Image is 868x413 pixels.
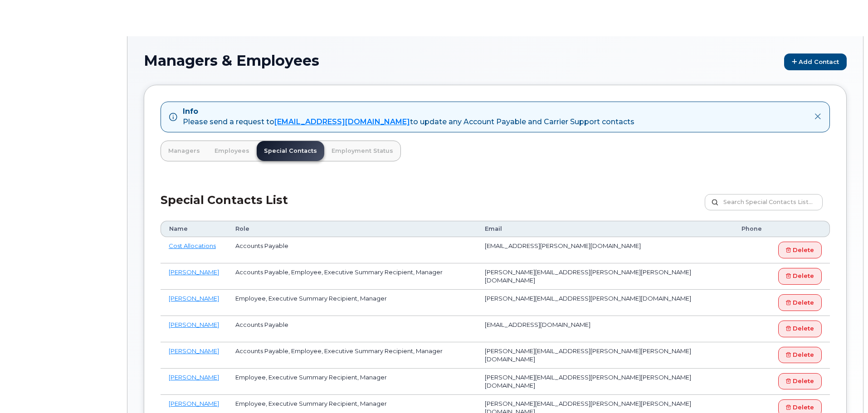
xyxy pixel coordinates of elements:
a: Cost Allocations [169,242,216,249]
td: Employee, Executive Summary Recipient, Manager [227,290,477,316]
td: [PERSON_NAME][EMAIL_ADDRESS][PERSON_NAME][PERSON_NAME][DOMAIN_NAME] [477,342,733,369]
a: [PERSON_NAME] [169,321,219,328]
td: [PERSON_NAME][EMAIL_ADDRESS][PERSON_NAME][DOMAIN_NAME] [477,290,733,316]
a: [PERSON_NAME] [169,295,219,302]
td: Accounts Payable, Employee, Executive Summary Recipient, Manager [227,342,477,369]
h2: Special Contacts List [161,194,288,221]
a: Delete [778,373,822,390]
h1: Managers & Employees [144,53,847,70]
th: Phone [733,221,770,237]
div: Please send a request to to update any Account Payable and Carrier Support contacts [183,117,634,127]
td: [EMAIL_ADDRESS][PERSON_NAME][DOMAIN_NAME] [477,237,733,263]
a: [PERSON_NAME] [169,400,219,407]
a: Special Contacts [257,141,324,161]
a: Delete [778,268,822,285]
a: [PERSON_NAME] [169,374,219,381]
th: Role [227,221,477,237]
a: [PERSON_NAME] [169,347,219,355]
a: Employment Status [324,141,400,161]
a: [PERSON_NAME] [169,268,219,276]
td: [EMAIL_ADDRESS][DOMAIN_NAME] [477,316,733,342]
a: Delete [778,347,822,364]
a: Delete [778,321,822,337]
a: [EMAIL_ADDRESS][DOMAIN_NAME] [274,117,410,126]
a: Delete [778,242,822,258]
td: [PERSON_NAME][EMAIL_ADDRESS][PERSON_NAME][PERSON_NAME][DOMAIN_NAME] [477,263,733,290]
a: Managers [161,141,207,161]
td: Accounts Payable [227,316,477,342]
a: Delete [778,294,822,311]
a: Add Contact [784,53,847,70]
td: Accounts Payable, Employee, Executive Summary Recipient, Manager [227,263,477,290]
td: Employee, Executive Summary Recipient, Manager [227,369,477,395]
a: Employees [207,141,257,161]
th: Name [161,221,227,237]
td: Accounts Payable [227,237,477,263]
td: [PERSON_NAME][EMAIL_ADDRESS][PERSON_NAME][PERSON_NAME][DOMAIN_NAME] [477,369,733,395]
th: Email [477,221,733,237]
strong: Info [183,107,198,116]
